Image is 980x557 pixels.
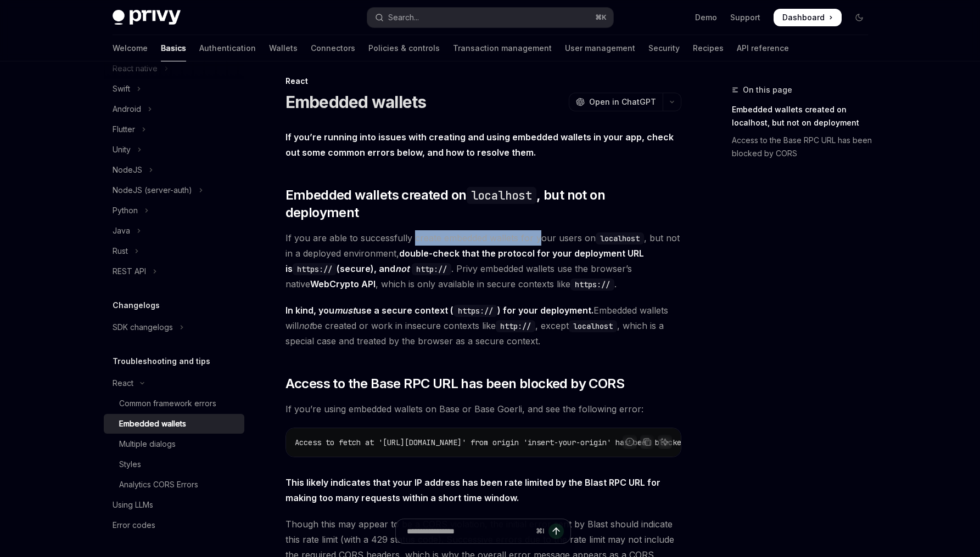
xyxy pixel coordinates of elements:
div: NodeJS [113,163,142,177]
div: React [113,377,133,390]
span: Dashboard [782,12,825,23]
h5: Changelogs [113,299,160,312]
a: Embedded wallets created on localhost, but not on deployment [732,101,877,132]
strong: If you’re running into issues with creating and using embedded wallets in your app, check out som... [285,132,674,158]
code: localhost [596,232,644,245]
strong: In kind, you use a secure context ( ) for your deployment. [285,305,593,316]
div: Embedded wallets [119,417,186,430]
button: Toggle React section [104,373,244,393]
div: REST API [113,265,146,278]
span: ⌘ K [595,13,607,22]
div: Common framework errors [119,397,216,410]
span: If you are able to successfully create embedded wallets for your users on , but not in a deployed... [285,230,681,292]
code: https:// [293,263,337,275]
a: Authentication [199,35,256,61]
a: Basics [161,35,186,61]
a: Using LLMs [104,495,244,515]
div: React [285,76,681,87]
a: Access to the Base RPC URL has been blocked by CORS [732,132,877,162]
span: On this page [743,83,792,96]
button: Toggle Android section [104,99,244,119]
button: Toggle NodeJS (server-auth) section [104,180,244,200]
a: Connectors [311,35,355,61]
div: Unity [113,143,131,156]
button: Ask AI [658,435,672,449]
a: Common framework errors [104,394,244,413]
a: Security [648,35,680,61]
a: Multiple dialogs [104,434,244,454]
span: Access to the Base RPC URL has been blocked by CORS [285,375,624,393]
div: Python [113,204,138,217]
div: Using LLMs [113,498,153,511]
code: localhost [467,187,537,204]
div: Multiple dialogs [119,437,176,451]
span: Embedded wallets created on , but not on deployment [285,186,681,221]
button: Toggle REST API section [104,262,244,281]
h5: Troubleshooting and tips [113,355,210,368]
a: Styles [104,454,244,474]
em: not [299,320,312,331]
button: Toggle Flutter section [104,120,244,139]
strong: double-check that the protocol for your deployment URL is (secure), and [285,248,644,274]
code: https:// [570,278,614,291]
button: Toggle Unity section [104,140,244,160]
button: Report incorrect code [623,435,637,449]
a: Wallets [269,35,298,61]
a: Embedded wallets [104,414,244,434]
a: Welcome [113,35,148,61]
div: NodeJS (server-auth) [113,184,192,197]
em: must [334,305,356,316]
span: Open in ChatGPT [589,96,656,107]
button: Toggle Swift section [104,79,244,99]
img: dark logo [113,10,181,25]
button: Toggle Python section [104,201,244,220]
button: Copy the contents from the code block [640,435,654,449]
div: Android [113,103,141,116]
button: Toggle Rust section [104,241,244,261]
a: Support [730,12,760,23]
input: Ask a question... [407,519,531,543]
strong: This likely indicates that your IP address has been rate limited by the Blast RPC URL for making ... [285,477,660,503]
h1: Embedded wallets [285,92,427,112]
a: Demo [695,12,717,23]
a: Dashboard [774,9,842,26]
code: http:// [412,263,451,275]
div: Java [113,224,130,237]
span: Embedded wallets will be created or work in insecure contexts like , except , which is a special ... [285,303,681,349]
div: Flutter [113,123,135,136]
span: Access to fetch at '[URL][DOMAIN_NAME]' from origin 'insert-your-origin' has been blocked by CORS... [295,437,765,447]
a: Error codes [104,515,244,535]
div: Swift [113,82,130,95]
button: Open search [367,8,613,27]
div: Analytics CORS Errors [119,478,198,491]
code: https:// [453,305,497,317]
code: localhost [569,320,617,332]
button: Toggle NodeJS section [104,160,244,180]
button: Open in ChatGPT [569,93,663,111]
a: API reference [737,35,789,61]
button: Send message [548,524,564,539]
a: Recipes [693,35,724,61]
span: If you’re using embedded wallets on Base or Base Goerli, and see the following error: [285,401,681,417]
a: Policies & controls [368,35,440,61]
code: http:// [496,320,535,332]
a: Transaction management [453,35,552,61]
button: Toggle Java section [104,221,244,241]
div: SDK changelogs [113,321,173,334]
div: Rust [113,245,128,258]
div: Error codes [113,519,155,532]
a: User management [565,35,635,61]
div: Search... [388,11,419,24]
div: Styles [119,458,141,471]
button: Toggle dark mode [850,9,868,26]
button: Toggle SDK changelogs section [104,317,244,337]
a: Analytics CORS Errors [104,475,244,495]
em: not [395,263,410,274]
a: WebCrypto API [310,278,376,290]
